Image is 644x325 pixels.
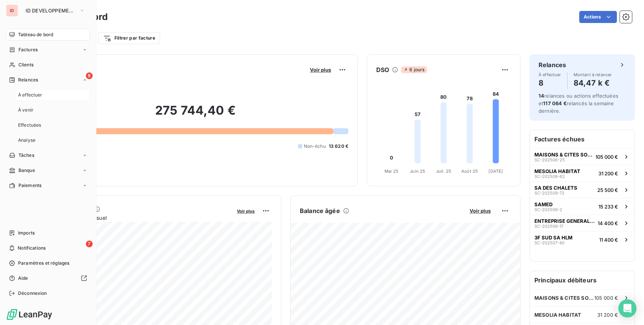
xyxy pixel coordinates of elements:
[539,93,618,114] span: relances ou actions effectuées et relancés la semaine dernière.
[18,182,41,189] span: Paiements
[574,77,612,89] h4: 84,47 k €
[6,308,53,320] img: Logo LeanPay
[534,174,565,179] span: SC-202508-62
[543,100,566,106] span: 117 064 €
[534,218,595,224] span: ENTREPRISE GENERALE [PERSON_NAME]
[574,72,612,77] span: Montant à relancer
[598,170,618,176] span: 31 200 €
[599,237,618,243] span: 11 400 €
[598,204,618,210] span: 15 233 €
[385,169,398,174] tspan: Mai 25
[18,107,34,113] span: À venir
[86,72,93,79] span: 8
[410,169,425,174] tspan: Juin 25
[43,103,348,126] h2: 275 744,40 €
[18,167,35,174] span: Banque
[539,72,561,77] span: À effectuer
[534,224,563,228] span: SC-202506-17
[530,148,635,165] button: MAISONS & CITES SOCIETE ANONYME D'HLMSC-202506-25105 000 €
[436,169,451,174] tspan: Juil. 25
[26,8,76,14] span: ID DEVELOPPEMENT PL
[594,295,618,301] span: 105 000 €
[598,220,618,226] span: 14 400 €
[534,191,565,195] span: SC-202509-72
[534,185,577,191] span: SA DES CHALETS
[18,31,53,38] span: Tableau de bord
[579,11,617,23] button: Actions
[18,92,43,98] span: À effectuer
[304,143,326,150] span: Non-échu
[18,137,35,144] span: Analyse
[534,295,594,301] span: MAISONS & CITES SOCIETE ANONYME D'HLM
[329,143,348,150] span: 13 620 €
[18,152,34,159] span: Tâches
[6,5,18,17] div: ID
[534,158,565,162] span: SC-202506-25
[470,208,491,214] span: Voir plus
[18,122,41,129] span: Effectuées
[98,32,160,44] button: Filtrer par facture
[18,230,35,236] span: Imports
[534,312,581,318] span: MESOLIA HABITAT
[534,152,592,158] span: MAISONS & CITES SOCIETE ANONYME D'HLM
[534,241,565,245] span: SC-202507-40
[237,208,255,214] span: Voir plus
[467,207,493,214] button: Voir plus
[595,154,618,160] span: 105 000 €
[530,130,635,148] h6: Factures échues
[6,272,90,284] a: Aide
[597,312,618,318] span: 31 200 €
[539,93,544,99] span: 14
[530,215,635,231] button: ENTREPRISE GENERALE [PERSON_NAME]SC-202506-1714 400 €
[530,231,635,248] button: 3F SUD SA HLMSC-202507-4011 400 €
[597,187,618,193] span: 25 500 €
[376,65,389,74] h6: DSO
[530,198,635,215] button: SAMEDSC-202506-215 233 €
[300,206,340,215] h6: Balance âgée
[534,207,562,212] span: SC-202506-2
[18,275,28,282] span: Aide
[18,61,34,68] span: Clients
[18,46,38,53] span: Factures
[401,66,427,73] span: 6 jours
[534,168,580,174] span: MESOLIA HABITAT
[18,77,38,83] span: Relances
[539,77,561,89] h4: 8
[18,260,69,267] span: Paramètres et réglages
[18,245,46,251] span: Notifications
[43,214,232,222] span: Chiffre d'affaires mensuel
[488,169,503,174] tspan: [DATE]
[86,241,93,247] span: 7
[310,67,331,73] span: Voir plus
[530,165,635,181] button: MESOLIA HABITATSC-202508-6231 200 €
[308,66,333,73] button: Voir plus
[534,235,572,241] span: 3F SUD SA HLM
[530,181,635,198] button: SA DES CHALETSSC-202509-7225 500 €
[18,290,47,297] span: Déconnexion
[618,299,636,317] div: Open Intercom Messenger
[461,169,478,174] tspan: Août 25
[530,271,635,289] h6: Principaux débiteurs
[539,60,566,69] h6: Relances
[235,207,257,214] button: Voir plus
[534,201,552,207] span: SAMED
